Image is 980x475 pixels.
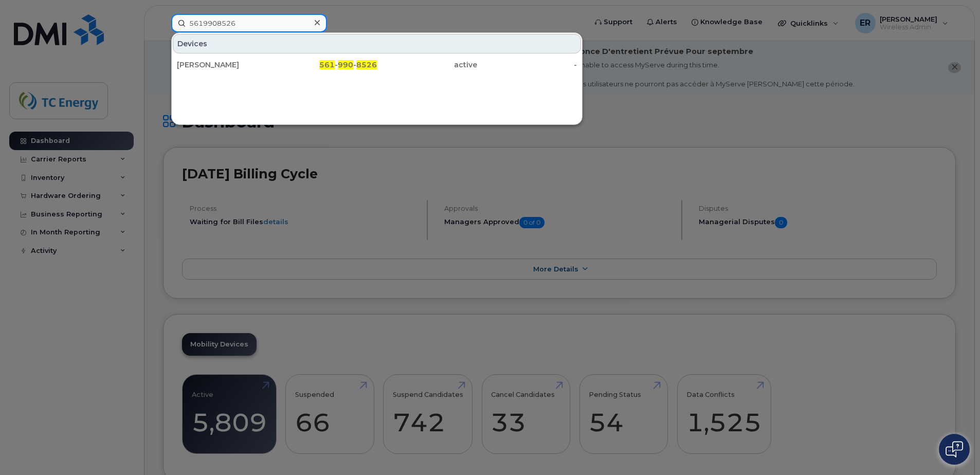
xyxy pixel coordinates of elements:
[377,60,477,70] div: active
[319,60,335,69] span: 561
[477,60,577,70] div: -
[946,441,963,458] img: Open chat
[338,60,353,69] span: 990
[173,56,581,74] a: [PERSON_NAME]561-990-8526active-
[277,60,377,70] div: - -
[177,60,277,70] div: [PERSON_NAME]
[356,60,377,69] span: 8526
[173,34,581,53] div: Devices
